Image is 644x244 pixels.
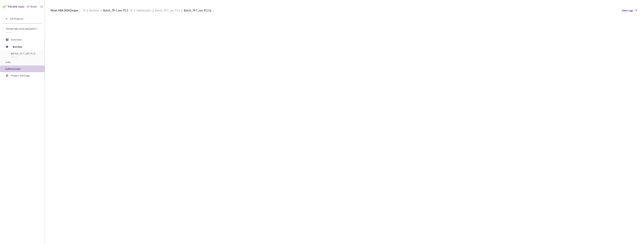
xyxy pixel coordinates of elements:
[136,8,151,13] span: Submissions
[154,8,181,12] a: Batch_79-7_sec-P1.5
[155,8,180,13] span: Batch_79-7_sec-P1.5
[5,67,20,70] span: Submissions
[134,8,135,13] li: /
[11,38,22,41] span: Overview
[101,8,102,13] li: /
[181,8,182,13] li: /
[13,43,38,50] span: Batches
[136,8,152,12] a: Submissions
[51,8,81,13] span: Rivian HBA 2024 [Sequential]
[6,27,40,30] span: Rivian HBA 2024 [Sequential]
[27,5,37,9] div: GT Studio
[10,17,23,20] span: All Projects
[5,60,11,64] span: Jobs
[622,9,633,12] span: View Logs
[89,8,100,12] a: Batches
[11,74,30,77] span: Project Settings
[103,8,128,13] span: Batch_79-7_sec-P1.5
[87,8,88,13] li: /
[11,52,39,55] span: Batch_79-7_sec-P1.5
[153,8,154,13] li: /
[89,8,99,13] span: Batches
[184,8,214,13] span: Batch_79-7_sec-P1.5 QC - [DATE]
